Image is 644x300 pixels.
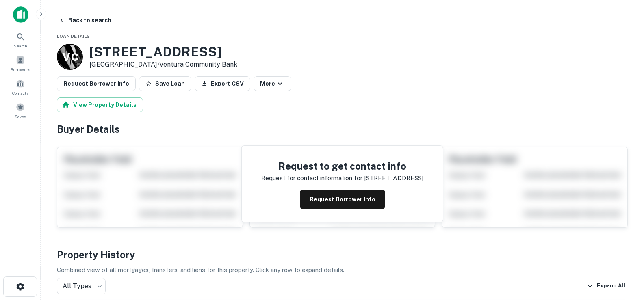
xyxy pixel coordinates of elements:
span: Contacts [12,90,28,96]
a: Ventura Community Bank [159,60,237,68]
button: More [254,76,291,91]
h4: Buyer Details [57,122,628,136]
button: Back to search [55,13,115,28]
a: Search [2,29,38,51]
h4: Request to get contact info [261,159,423,173]
p: [GEOGRAPHIC_DATA] • [89,60,237,69]
p: [STREET_ADDRESS] [364,173,423,183]
button: Save Loan [139,76,191,91]
button: Expand All [585,280,628,292]
div: All Types [57,278,106,294]
p: Request for contact information for [261,173,362,183]
img: capitalize-icon.png [13,6,28,23]
span: Loan Details [57,34,90,39]
p: Combined view of all mortgages, transfers, and liens for this property. Click any row to expand d... [57,265,628,275]
a: Borrowers [2,52,38,74]
p: V C [63,49,78,65]
span: Search [14,43,27,49]
button: Export CSV [195,76,250,91]
iframe: Chat Widget [603,235,644,274]
span: Saved [15,113,26,120]
span: Borrowers [11,66,30,73]
h4: Property History [57,247,628,262]
button: View Property Details [57,97,143,112]
h3: [STREET_ADDRESS] [89,44,237,60]
a: Contacts [2,76,38,98]
a: Saved [2,99,38,121]
button: Request Borrower Info [57,76,136,91]
button: Request Borrower Info [300,190,385,209]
